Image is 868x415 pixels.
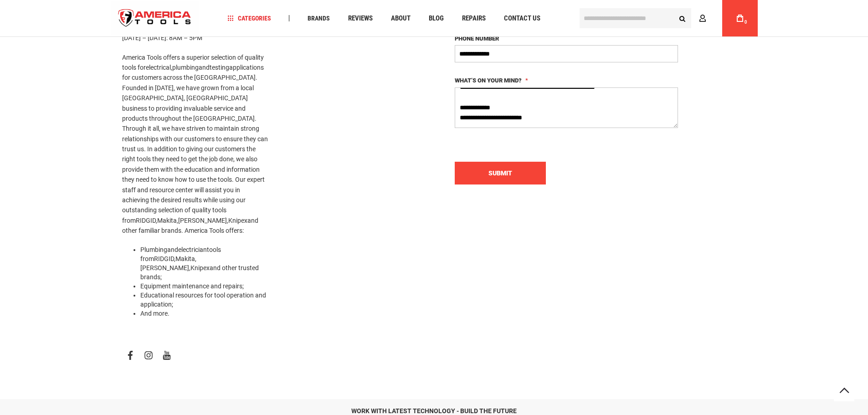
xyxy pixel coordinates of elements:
[228,217,247,224] a: Knipex
[178,246,207,253] a: electrician
[122,33,268,43] p: [DATE] – [DATE]: 8AM – 5PM
[504,15,540,22] span: Contact Us
[425,12,448,25] a: Blog
[140,264,189,272] a: [PERSON_NAME]
[458,12,490,25] a: Repairs
[745,20,747,25] span: 0
[140,291,268,309] li: Educational resources for tool operation and application;
[175,255,195,262] a: Makita
[674,10,691,27] button: Search
[140,282,242,290] a: Equipment maintenance and repairs
[122,52,268,236] p: America Tools offers a superior selection of quality tools for , and applications for customers a...
[140,246,167,253] a: Plumbing
[136,217,156,224] a: RIDGID
[462,15,486,22] span: Repairs
[140,309,268,318] li: And more.
[111,1,199,36] img: America Tools
[455,77,522,84] span: What’s on your mind?
[146,64,171,71] a: electrical
[344,12,377,25] a: Reviews
[488,169,512,177] span: Submit
[140,282,268,291] li: ;
[387,12,415,25] a: About
[429,15,444,22] span: Blog
[303,12,334,25] a: Brands
[223,12,275,25] a: Categories
[190,264,210,272] a: Knipex
[227,15,271,21] span: Categories
[391,15,411,22] span: About
[178,217,227,224] a: [PERSON_NAME]
[157,217,177,224] a: Makita
[210,64,229,71] a: testing
[500,12,544,25] a: Contact Us
[172,64,199,71] a: plumbing
[140,245,268,282] li: and tools from , , , and other trusted brands;
[154,255,174,262] a: RIDGID
[455,35,499,42] span: Phone Number
[348,15,373,22] span: Reviews
[455,162,546,184] button: Submit
[111,1,199,36] a: store logo
[308,15,330,21] span: Brands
